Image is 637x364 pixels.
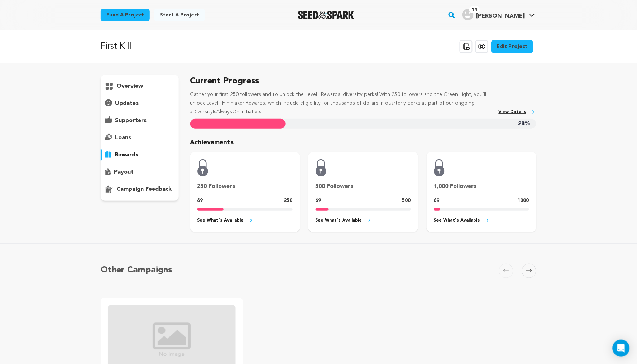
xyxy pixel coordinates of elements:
[101,166,179,178] button: payout
[197,182,293,191] p: 250 Followers
[190,75,536,88] h5: Current Progress
[101,132,179,144] button: loans
[114,168,134,176] p: payout
[116,185,172,194] p: campaign feedback
[101,115,179,126] button: supporters
[197,217,293,225] a: See What's Available
[101,9,150,21] a: Fund a project
[461,8,536,23] span: Fleming F.'s Profile
[101,149,179,161] button: rewards
[190,137,536,148] p: Achievements
[462,9,525,20] div: Fleming F.'s Profile
[101,184,179,195] button: campaign feedback
[316,217,411,225] a: See What's Available
[476,13,525,19] span: [PERSON_NAME]
[154,9,205,21] a: Start a project
[298,11,354,19] a: Seed&Spark Homepage
[491,40,533,53] a: Edit Project
[462,9,474,20] img: user.png
[116,82,143,91] p: overview
[434,196,440,205] p: 69
[197,196,203,205] p: 69
[316,182,411,191] p: 500 Followers
[518,119,531,129] span: 28%
[613,340,630,357] div: Open Intercom Messenger
[101,264,172,277] h5: Other Campaigns
[101,98,179,109] button: updates
[284,196,293,205] p: 250
[518,196,529,205] p: 1000
[316,196,321,205] p: 69
[115,116,147,125] p: supporters
[499,108,536,116] a: View Details
[101,40,131,53] p: First Kill
[115,151,138,159] p: rewards
[434,217,529,225] a: See What's Available
[402,196,411,205] p: 500
[101,81,179,92] button: overview
[190,91,493,116] p: Gather your first 250 followers and to unlock the Level I Rewards: diversity perks! With 250 foll...
[115,134,131,142] p: loans
[461,8,536,20] a: Fleming F.'s Profile
[115,99,139,108] p: updates
[298,11,354,19] img: Seed&Spark Logo Dark Mode
[469,6,480,13] span: 14
[434,182,529,191] p: 1,000 Followers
